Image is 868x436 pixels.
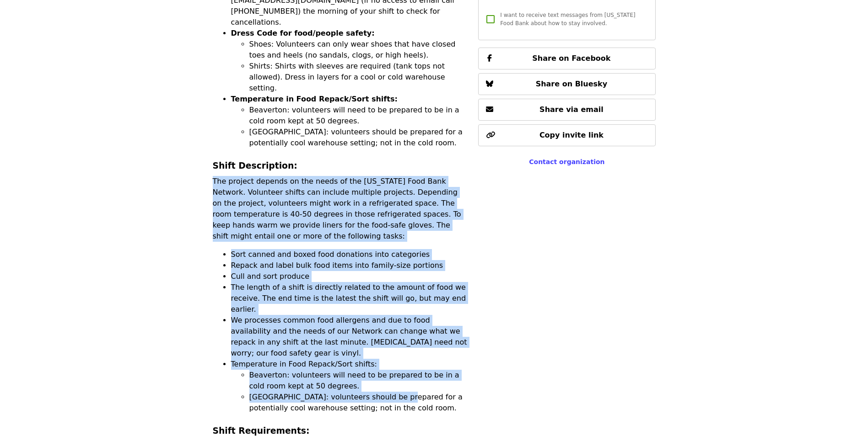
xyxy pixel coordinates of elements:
[213,161,297,170] strong: Shift Description:
[249,127,468,149] li: [GEOGRAPHIC_DATA]: volunteers should be prepared for a potentially cool warehouse setting; not in...
[478,124,655,146] button: Copy invite link
[500,12,635,27] span: I want to receive text messages from [US_STATE] Food Bank about how to stay involved.
[249,370,468,392] li: Beaverton: volunteers will need to be prepared to be in a cold room kept at 50 degrees.
[213,426,310,436] strong: Shift Requirements:
[249,39,468,61] li: Shoes: Volunteers can only wear shoes that have closed toes and heels (no sandals, clogs, or high...
[249,105,468,127] li: Beaverton: volunteers will need to be prepared to be in a cold room kept at 50 degrees.
[249,392,468,414] li: [GEOGRAPHIC_DATA]: volunteers should be prepared for a potentially cool warehouse setting; not in...
[231,271,468,282] li: Cull and sort produce
[249,61,468,94] li: Shirts: Shirts with sleeves are required (tank tops not allowed). Dress in layers for a cool or c...
[478,73,655,95] button: Share on Bluesky
[231,95,398,103] strong: Temperature in Food Repack/Sort shifts:
[478,48,655,69] button: Share on Facebook
[231,29,375,37] strong: Dress Code for food/people safety:
[231,260,468,271] li: Repack and label bulk food items into family-size portions
[231,282,468,315] li: The length of a shift is directly related to the amount of food we receive. The end time is the l...
[231,359,468,414] li: Temperature in Food Repack/Sort shifts:
[231,249,468,260] li: Sort canned and boxed food donations into categories
[213,176,468,242] p: The project depends on the needs of the [US_STATE] Food Bank Network. Volunteer shifts can includ...
[536,80,608,88] span: Share on Bluesky
[529,158,604,165] a: Contact organization
[478,99,655,121] button: Share via email
[539,131,604,139] span: Copy invite link
[231,315,468,359] li: We processes common food allergens and due to food availability and the needs of our Network can ...
[539,105,604,114] span: Share via email
[532,54,610,63] span: Share on Facebook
